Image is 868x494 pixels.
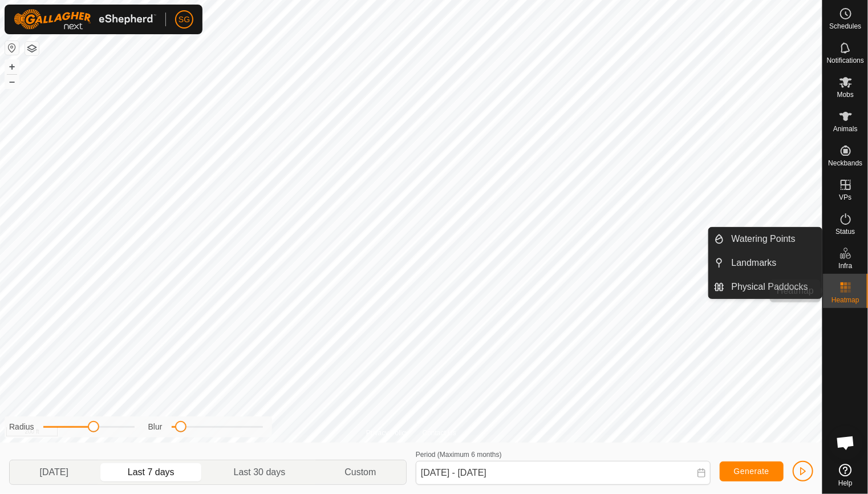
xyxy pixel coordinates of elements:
[128,465,175,479] span: Last 7 days
[709,228,822,250] li: Watering Points
[344,465,376,479] span: Custom
[725,252,822,274] a: Landmarks
[734,467,769,476] span: Generate
[823,459,868,491] a: Help
[5,41,19,55] button: Reset Map
[709,276,822,298] li: Physical Paddocks
[423,428,456,438] a: Contact Us
[5,75,19,88] button: –
[839,194,851,201] span: VPs
[720,461,784,481] button: Generate
[14,9,156,30] img: Gallagher Logo
[828,160,862,167] span: Neckbands
[416,451,502,459] label: Period (Maximum 6 months)
[732,280,808,294] span: Physical Paddocks
[827,57,864,64] span: Notifications
[829,23,861,30] span: Schedules
[725,276,822,298] a: Physical Paddocks
[179,14,190,26] span: SG
[732,256,777,270] span: Landmarks
[148,421,163,433] label: Blur
[732,232,796,246] span: Watering Points
[39,465,68,479] span: [DATE]
[725,228,822,250] a: Watering Points
[838,262,852,269] span: Infra
[835,228,855,235] span: Status
[833,125,858,132] span: Animals
[832,297,859,303] span: Heatmap
[829,426,863,460] div: Open chat
[234,465,286,479] span: Last 30 days
[5,60,19,74] button: +
[25,42,39,55] button: Map Layers
[838,480,853,487] span: Help
[366,428,409,438] a: Privacy Policy
[837,91,854,98] span: Mobs
[9,421,34,433] label: Radius
[709,252,822,274] li: Landmarks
